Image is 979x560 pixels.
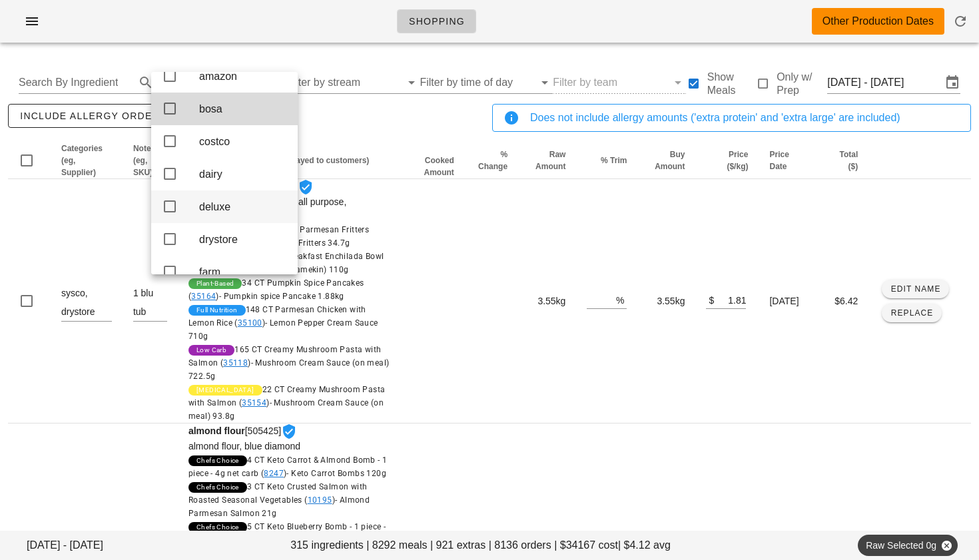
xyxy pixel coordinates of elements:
th: Price ($/kg): Not sorted. Activate to sort ascending. [695,142,759,179]
span: 148 CT Parmesan Chicken with Lemon Rice ( ) [188,305,378,341]
button: Edit Name [882,280,949,298]
span: [MEDICAL_DATA] [196,385,254,396]
div: deluxe [199,200,287,213]
span: Categories (eg, Supplier) [61,144,103,177]
span: 4 CT Keto Carrot & Almond Bomb - 1 piece - 4g net carb ( ) [188,455,387,478]
span: 3 CT Keto Crusted Salmon with Roasted Seasonal Vegetables ( ) [188,482,370,518]
span: Price Date [769,150,789,171]
label: Only w/ Prep [777,71,827,97]
a: Shopping [397,9,476,33]
span: - Keto Carrot Bombs 120g [286,469,386,478]
span: Edit Name [890,284,941,294]
td: 3.55kg [518,179,576,423]
span: [501865] [188,181,394,423]
label: Show Meals [707,71,755,97]
span: include allergy orders [19,111,166,121]
th: Buy Amount: Not sorted. Activate to sort ascending. [637,142,695,179]
span: Buy Amount [655,150,685,171]
span: Raw Selected 0g [866,535,950,556]
span: - Pumpkin spice Pancake 1.88kg [219,292,344,301]
span: almond flour, blue diamond [188,441,300,451]
a: 35100 [238,318,262,328]
div: drystore [199,233,287,246]
span: 34 CT Pumpkin Spice Pancakes ( ) [188,278,364,301]
span: Shopping [408,16,465,27]
span: Chefs Choice [196,455,239,466]
a: 35164 [191,292,216,301]
th: Total ($): Not sorted. Activate to sort ascending. [813,142,868,179]
span: Cooked Amount [424,156,454,177]
th: % Trim: Not sorted. Activate to sort ascending. [576,142,637,179]
div: % [616,291,627,308]
div: amazon [199,70,287,83]
span: - Mushroom Cream Sauce (on meal) 93.8g [188,398,384,421]
div: bosa [199,103,287,115]
span: Replace [890,308,934,318]
span: Full Nutrition [196,305,238,316]
th: Categories (eg, Supplier): Not sorted. Activate to sort ascending. [51,142,123,179]
td: 3.55kg [637,179,695,423]
span: Low Carb [196,345,226,356]
a: 8247 [264,469,284,478]
span: Chefs Choice [196,482,239,493]
div: Filter by stream [287,72,420,93]
span: | $4.12 avg [618,537,671,553]
strong: almond flour [188,425,245,436]
span: - Mushroom Cream Sauce (on meal) 722.5g [188,358,389,381]
div: costco [199,135,287,148]
div: Filter by time of day [420,72,553,93]
span: 5 CT Keto Blueberry Bomb - 1 piece - 4g net carb ( ) [188,522,386,545]
span: Raw Amount [535,150,565,171]
span: Chefs Choice [196,522,239,533]
th: Price Date: Not sorted. Activate to sort ascending. [759,142,812,179]
span: - Lemon Pepper Cream Sauce 710g [188,318,378,341]
span: Price ($/kg) [727,150,748,171]
span: 22 CT Creamy Mushroom Pasta with Salmon ( ) [188,385,385,421]
div: dairy [199,168,287,180]
div: $ [706,291,714,308]
span: % Trim [601,156,627,165]
th: Cooked Amount: Not sorted. Activate to sort ascending. [405,142,465,179]
th: % Change: Not sorted. Activate to sort ascending. [465,142,518,179]
div: Does not include allergy amounts ('extra protein' and 'extra large' are included) [530,110,960,126]
a: 35118 [223,358,248,368]
th: Notes (eg, SKU): Not sorted. Activate to sort ascending. [123,142,178,179]
span: 165 CT Creamy Mushroom Pasta with Salmon ( ) [188,345,389,381]
a: 10195 [308,495,332,505]
span: Plant-Based [196,278,234,289]
div: Other Production Dates [822,13,934,29]
td: [DATE] [759,179,812,423]
th: Raw Amount: Not sorted. Activate to sort ascending. [518,142,576,179]
button: Replace [882,304,941,322]
div: farm [199,266,287,278]
span: Notes (eg, SKU) [133,144,155,177]
a: 35154 [242,398,266,408]
span: Total ($) [839,150,858,171]
button: Close [940,539,952,551]
span: $6.42 [834,296,858,306]
button: include allergy orders [8,104,178,128]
